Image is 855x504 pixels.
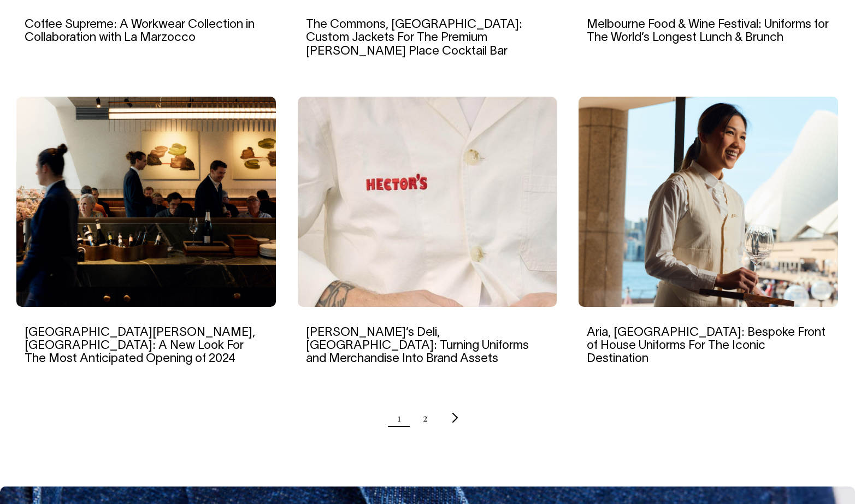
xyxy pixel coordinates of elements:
[25,19,255,43] a: Coffee Supreme: A Workwear Collection in Collaboration with La Marzocco
[298,97,557,307] img: Hector’s Deli, Melbourne: Turning Uniforms and Merchandise Into Brand Assets
[587,19,829,43] a: Melbourne Food & Wine Festival: Uniforms for The World’s Longest Lunch & Brunch
[397,404,401,431] span: Page 1
[16,404,839,431] nav: Pagination
[16,97,276,307] img: Saint Peter, Sydney: A New Look For The Most Anticipated Opening of 2024
[306,19,522,56] a: The Commons, [GEOGRAPHIC_DATA]: Custom Jackets For The Premium [PERSON_NAME] Place Cocktail Bar
[450,404,458,431] a: Next page
[25,327,255,364] a: [GEOGRAPHIC_DATA][PERSON_NAME], [GEOGRAPHIC_DATA]: A New Look For The Most Anticipated Opening of...
[423,404,428,431] a: Page 2
[306,327,529,364] a: [PERSON_NAME]’s Deli, [GEOGRAPHIC_DATA]: Turning Uniforms and Merchandise Into Brand Assets
[579,97,838,307] img: Aria, Sydney: Bespoke Front of House Uniforms For The Iconic Destination
[587,327,825,364] a: Aria, [GEOGRAPHIC_DATA]: Bespoke Front of House Uniforms For The Iconic Destination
